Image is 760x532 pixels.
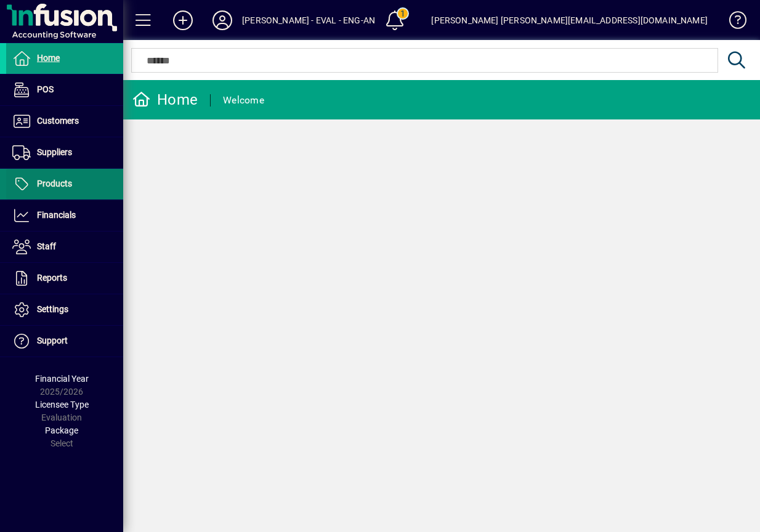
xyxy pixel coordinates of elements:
[6,137,123,168] a: Suppliers
[720,2,745,42] a: Knowledge Base
[431,10,708,30] div: [PERSON_NAME] [PERSON_NAME][EMAIL_ADDRESS][DOMAIN_NAME]
[37,179,72,188] span: Products
[35,374,89,384] span: Financial Year
[6,326,123,357] a: Support
[163,9,203,31] button: Add
[6,200,123,231] a: Financials
[136,73,208,81] div: Keywords by Traffic
[47,73,110,81] div: Domain Overview
[37,304,68,314] span: Settings
[6,169,123,199] a: Products
[123,71,132,81] img: tab_keywords_by_traffic_grey.svg
[37,241,56,251] span: Staff
[37,336,68,345] span: Support
[6,106,123,137] a: Customers
[20,32,30,42] img: website_grey.svg
[20,20,30,30] img: logo_orange.svg
[37,210,76,220] span: Financials
[37,116,79,126] span: Customers
[37,84,54,94] span: POS
[37,147,72,157] span: Suppliers
[32,32,135,42] div: Domain: [DOMAIN_NAME]
[34,20,60,30] div: v 4.0.25
[6,263,123,294] a: Reports
[6,232,123,262] a: Staff
[223,91,264,110] div: Welcome
[242,10,375,30] div: [PERSON_NAME] - EVAL - ENG-AN
[6,75,123,105] a: POS
[35,400,89,409] span: Licensee Type
[37,273,67,283] span: Reports
[45,425,78,435] span: Package
[6,294,123,325] a: Settings
[203,9,242,31] button: Profile
[132,90,198,110] div: Home
[37,53,60,63] span: Home
[33,71,43,81] img: tab_domain_overview_orange.svg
